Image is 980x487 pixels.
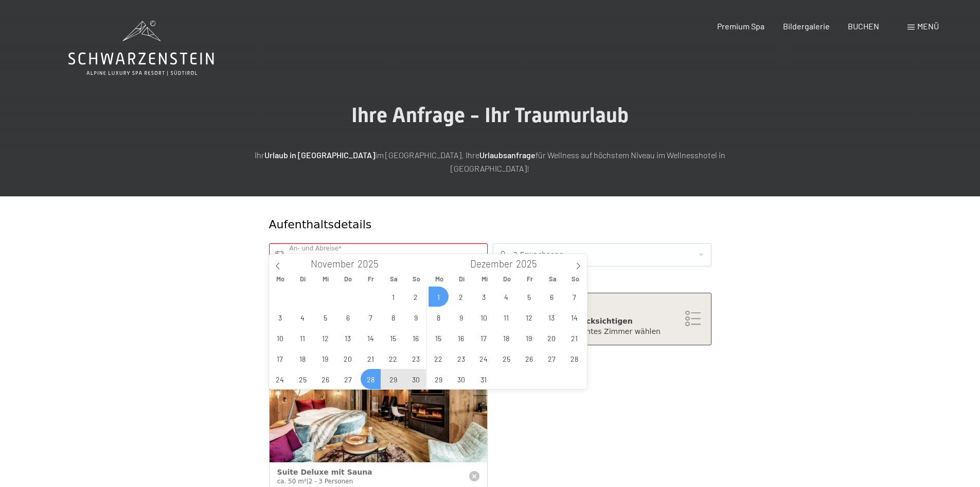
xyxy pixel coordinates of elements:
span: Dezember 24, 2025 [474,348,494,368]
span: Dezember 25, 2025 [496,348,516,368]
span: November 26, 2025 [315,369,335,389]
span: November 1, 2025 [383,287,403,307]
span: Dezember 23, 2025 [451,348,471,368]
span: November 7, 2025 [361,307,381,327]
span: November 18, 2025 [293,348,313,368]
a: BUCHEN [848,21,879,31]
span: November 13, 2025 [338,328,358,348]
span: Dezember 27, 2025 [542,348,562,368]
span: ca. 50 m² [277,478,307,485]
span: Mo [269,276,292,282]
span: Dezember 26, 2025 [519,348,539,368]
span: Dezember 5, 2025 [519,287,539,307]
span: Mo [428,276,451,282]
span: Dezember 15, 2025 [429,328,449,348]
strong: Urlaubsanfrage [479,150,536,160]
span: November 22, 2025 [383,348,403,368]
span: November 4, 2025 [293,307,313,327]
input: Year [513,258,547,270]
span: Fr [360,276,382,282]
span: Dezember 19, 2025 [519,328,539,348]
span: Dezember 8, 2025 [429,307,449,327]
span: Di [451,276,473,282]
span: November 3, 2025 [270,307,290,327]
span: Menü [917,21,939,31]
span: 2 - 3 Personen [309,478,353,485]
div: Aufenthaltsdetails [269,217,637,233]
span: November 2, 2025 [406,287,426,307]
span: Dezember 14, 2025 [564,307,584,327]
span: Dezember 13, 2025 [542,307,562,327]
input: Year [354,258,388,270]
span: Dezember [470,259,513,269]
span: So [405,276,427,282]
span: November 9, 2025 [406,307,426,327]
span: November 25, 2025 [293,369,313,389]
span: November 24, 2025 [270,369,290,389]
span: Dezember 6, 2025 [542,287,562,307]
span: Dezember 9, 2025 [451,307,471,327]
strong: Urlaub in [GEOGRAPHIC_DATA] [264,150,375,160]
span: Dezember 1, 2025 [429,287,449,307]
span: Sa [382,276,405,282]
span: November 29, 2025 [383,369,403,389]
span: November 6, 2025 [338,307,358,327]
span: Dezember 20, 2025 [542,328,562,348]
span: November 27, 2025 [338,369,358,389]
span: Do [496,276,519,282]
span: Dezember 2, 2025 [451,287,471,307]
span: Dezember 7, 2025 [564,287,584,307]
span: Sa [541,276,564,282]
span: November 5, 2025 [315,307,335,327]
div: Zimmerwunsch berücksichtigen [504,316,701,327]
span: Ihre Anfrage - Ihr Traumurlaub [351,103,629,127]
span: November 8, 2025 [383,307,403,327]
span: November 30, 2025 [406,369,426,389]
a: Premium Spa [717,21,764,31]
span: Dezember 28, 2025 [564,348,584,368]
span: Dezember 29, 2025 [429,369,449,389]
span: November [311,259,354,269]
span: November 16, 2025 [406,328,426,348]
span: Dezember 31, 2025 [474,369,494,389]
span: Fr [519,276,541,282]
span: Dezember 17, 2025 [474,328,494,348]
span: November 20, 2025 [338,348,358,368]
span: November 12, 2025 [315,328,335,348]
p: Ihr im [GEOGRAPHIC_DATA]. Ihre für Wellness auf höchstem Niveau im Wellnesshotel in [GEOGRAPHIC_D... [233,148,747,175]
span: | [307,478,309,485]
span: Dezember 22, 2025 [429,348,449,368]
img: Suite Deluxe mit Sauna [270,369,487,462]
span: Dezember 4, 2025 [496,287,516,307]
span: Dezember 10, 2025 [474,307,494,327]
span: Do [337,276,360,282]
span: Mi [473,276,496,282]
span: Dezember 3, 2025 [474,287,494,307]
span: November 11, 2025 [293,328,313,348]
span: November 14, 2025 [361,328,381,348]
span: Dezember 21, 2025 [564,328,584,348]
span: Dezember 30, 2025 [451,369,471,389]
span: Dezember 11, 2025 [496,307,516,327]
span: November 15, 2025 [383,328,403,348]
span: November 21, 2025 [361,348,381,368]
span: November 19, 2025 [315,348,335,368]
span: Di [292,276,314,282]
span: Suite Deluxe mit Sauna [277,468,372,476]
span: Dezember 18, 2025 [496,328,516,348]
div: Ich möchte ein bestimmtes Zimmer wählen [504,327,701,337]
a: Bildergalerie [783,21,830,31]
span: November 10, 2025 [270,328,290,348]
span: November 23, 2025 [406,348,426,368]
span: November 28, 2025 [361,369,381,389]
span: Mi [314,276,337,282]
span: So [564,276,586,282]
span: Dezember 16, 2025 [451,328,471,348]
span: Dezember 12, 2025 [519,307,539,327]
span: November 17, 2025 [270,348,290,368]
